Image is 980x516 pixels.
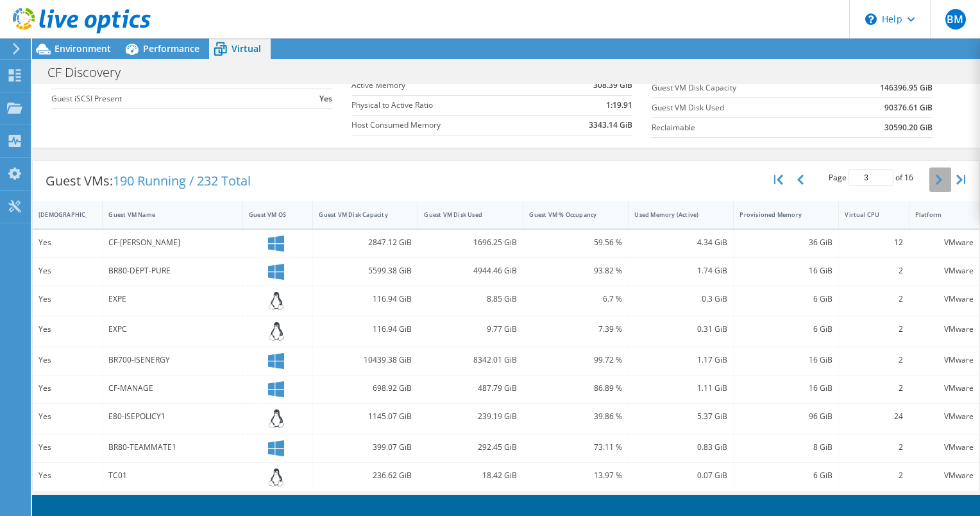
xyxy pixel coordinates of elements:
[845,353,902,367] div: 2
[319,292,412,306] div: 116.94 GiB
[915,264,974,278] div: VMware
[739,211,817,219] div: Provisioned Memory
[319,353,412,367] div: 10439.38 GiB
[424,211,502,219] div: Guest VM Disk Used
[42,65,140,80] h1: CF Discovery
[424,264,517,278] div: 4944.46 GiB
[529,381,622,395] div: 86.89 %
[108,353,237,367] div: BR700-ISENERGY
[915,236,974,250] div: VMware
[845,381,902,395] div: 2
[529,292,622,306] div: 6.7 %
[634,236,727,250] div: 4.34 GiB
[351,99,545,112] label: Physical to Active Ratio
[232,42,261,55] span: Virtual
[739,353,832,367] div: 16 GiB
[739,322,832,336] div: 6 GiB
[108,264,237,278] div: BR80-DEPT-PURE
[634,469,727,483] div: 0.07 GiB
[739,236,832,250] div: 36 GiB
[319,469,412,483] div: 236.62 GiB
[739,264,832,278] div: 16 GiB
[865,13,877,25] svg: \n
[945,9,966,30] span: BM
[38,409,96,424] div: Yes
[845,264,902,278] div: 2
[33,161,264,201] div: Guest VMs:
[108,236,237,250] div: CF-[PERSON_NAME]
[606,99,632,112] b: 1:19.91
[915,409,974,424] div: VMware
[424,353,517,367] div: 8342.01 GiB
[849,169,893,186] input: jump to page
[915,292,974,306] div: VMware
[319,211,396,219] div: Guest VM Disk Capacity
[593,79,632,92] b: 308.39 GiB
[634,322,727,336] div: 0.31 GiB
[108,440,237,454] div: BR80-TEAMMATE1
[915,322,974,336] div: VMware
[634,353,727,367] div: 1.17 GiB
[634,381,727,395] div: 1.11 GiB
[351,79,545,92] label: Active Memory
[845,469,902,483] div: 2
[634,211,712,219] div: Used Memory (Active)
[845,211,887,219] div: Virtual CPU
[915,381,974,395] div: VMware
[38,353,96,367] div: Yes
[55,42,111,55] span: Environment
[634,264,727,278] div: 1.74 GiB
[424,440,517,454] div: 292.45 GiB
[424,469,517,483] div: 18.42 GiB
[424,322,517,336] div: 9.77 GiB
[915,469,974,483] div: VMware
[829,169,913,186] span: Page of
[845,236,902,250] div: 12
[38,264,96,278] div: Yes
[529,264,622,278] div: 93.82 %
[38,381,96,395] div: Yes
[652,101,830,114] label: Guest VM Disk Used
[739,440,832,454] div: 8 GiB
[424,236,517,250] div: 1696.25 GiB
[915,353,974,367] div: VMware
[38,469,96,483] div: Yes
[652,82,830,94] label: Guest VM Disk Capacity
[424,409,517,424] div: 239.19 GiB
[845,322,902,336] div: 2
[108,211,221,219] div: Guest VM Name
[351,119,545,132] label: Host Consumed Memory
[108,322,237,336] div: EXPC
[38,211,81,219] div: [DEMOGRAPHIC_DATA]
[634,292,727,306] div: 0.3 GiB
[529,409,622,424] div: 39.86 %
[529,322,622,336] div: 7.39 %
[529,211,607,219] div: Guest VM % Occupancy
[529,440,622,454] div: 73.11 %
[529,469,622,483] div: 13.97 %
[38,292,96,306] div: Yes
[143,42,199,55] span: Performance
[38,236,96,250] div: Yes
[108,409,237,424] div: E80-ISEPOLICY1
[634,409,727,424] div: 5.37 GiB
[739,409,832,424] div: 96 GiB
[904,172,913,183] span: 16
[424,292,517,306] div: 8.85 GiB
[319,92,332,105] b: Yes
[319,409,412,424] div: 1145.07 GiB
[108,292,237,306] div: EXPE
[634,440,727,454] div: 0.83 GiB
[424,381,517,395] div: 487.79 GiB
[51,92,265,105] label: Guest iSCSI Present
[319,264,412,278] div: 5599.38 GiB
[589,119,632,132] b: 3343.14 GiB
[38,322,96,336] div: Yes
[319,236,412,250] div: 2847.12 GiB
[249,211,291,219] div: Guest VM OS
[845,440,902,454] div: 2
[880,82,933,94] b: 146396.95 GiB
[652,121,830,134] label: Reclaimable
[319,440,412,454] div: 399.07 GiB
[884,101,933,114] b: 90376.61 GiB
